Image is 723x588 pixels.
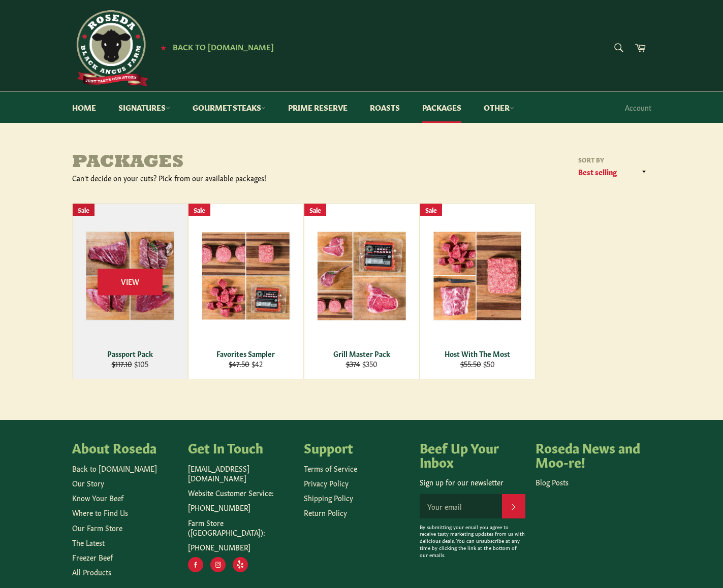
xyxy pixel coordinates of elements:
[188,542,294,552] p: [PHONE_NUMBER]
[188,488,294,498] p: Website Customer Service:
[72,493,123,503] a: Know Your Beef
[188,518,294,538] p: Farm Store ([GEOGRAPHIC_DATA]):
[304,203,420,379] a: Grill Master Pack Grill Master Pack $374 $350
[426,349,528,358] div: Host With The Most
[420,477,525,487] p: Sign up for our newsletter
[72,10,148,86] img: Roseda Beef
[188,203,304,379] a: Favorites Sampler Favorites Sampler $47.50 $42
[310,349,413,358] div: Grill Master Pack
[304,478,349,488] a: Privacy Policy
[188,204,210,216] div: Sale
[229,358,249,369] s: $47.50
[420,524,525,559] p: By submitting your email you agree to receive tasty marketing updates from us with delicious deal...
[304,463,357,473] a: Terms of Service
[72,478,104,488] a: Our Story
[173,41,274,52] span: Back to [DOMAIN_NAME]
[304,204,326,216] div: Sale
[420,440,525,468] h4: Beef Up Your Inbox
[536,477,569,487] a: Blog Posts
[346,358,360,369] s: $374
[310,359,413,369] div: $350
[62,92,106,123] a: Home
[79,349,181,358] div: Passport Pack
[72,552,113,562] a: Freezer Beef
[620,92,656,122] a: Account
[72,463,157,473] a: Back to [DOMAIN_NAME]
[278,92,358,123] a: Prime Reserve
[72,522,122,533] a: Our Farm Store
[433,231,522,321] img: Host With The Most
[161,43,166,51] span: ★
[420,494,502,518] input: Your email
[188,464,294,483] p: [EMAIL_ADDRESS][DOMAIN_NAME]
[304,507,347,517] a: Return Policy
[317,231,406,321] img: Grill Master Pack
[72,173,362,183] div: Can't decide on your cuts? Pick from our available packages!
[188,440,294,454] h4: Get In Touch
[72,203,188,379] a: Passport Pack Passport Pack $117.10 $105 View
[360,92,410,123] a: Roasts
[195,349,297,358] div: Favorites Sampler
[108,92,180,123] a: Signatures
[72,567,111,577] a: All Products
[72,507,128,517] a: Where to Find Us
[188,503,294,512] p: [PHONE_NUMBER]
[474,92,524,123] a: Other
[536,440,641,468] h4: Roseda News and Moo-re!
[72,440,178,454] h4: About Roseda
[72,537,105,547] a: The Latest
[420,203,536,379] a: Host With The Most Host With The Most $55.50 $50
[155,43,274,51] a: ★ Back to [DOMAIN_NAME]
[304,493,353,503] a: Shipping Policy
[182,92,276,123] a: Gourmet Steaks
[98,269,163,295] span: View
[420,204,442,216] div: Sale
[412,92,471,123] a: Packages
[460,358,481,369] s: $55.50
[304,440,410,454] h4: Support
[575,155,651,164] label: Sort by
[201,232,291,320] img: Favorites Sampler
[426,359,528,369] div: $50
[195,359,297,369] div: $42
[72,153,362,173] h1: Packages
